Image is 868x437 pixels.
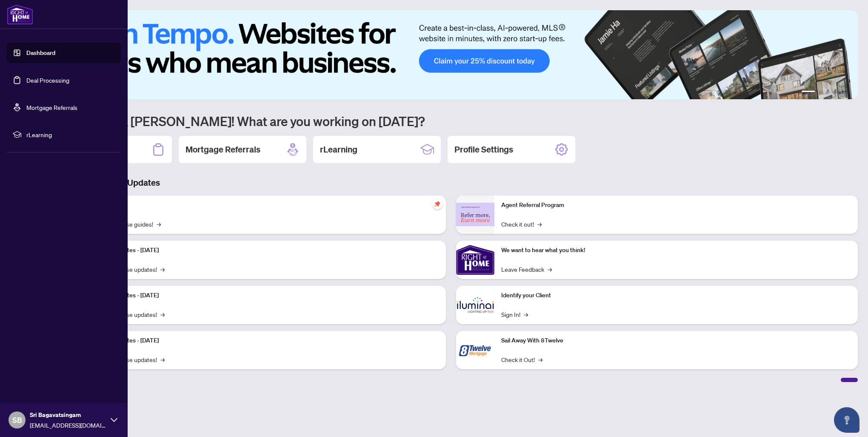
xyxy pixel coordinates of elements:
[432,199,443,209] span: pushpin
[157,219,161,229] span: →
[30,410,106,420] span: Sri Bagavatsingam
[454,144,513,155] h2: Profile Settings
[819,91,822,94] button: 2
[501,355,542,364] a: Check it Out!→
[26,49,55,57] a: Dashboard
[524,310,528,319] span: →
[846,91,849,94] button: 6
[160,264,165,274] span: →
[501,219,542,229] a: Check it out!→
[89,291,439,300] p: Platform Updates - [DATE]
[456,286,494,324] img: Identify your Client
[834,407,859,433] button: Open asap
[320,144,357,155] h2: rLearning
[26,130,115,139] span: rLearning
[160,310,165,319] span: →
[501,310,528,319] a: Sign In!→
[456,241,494,279] img: We want to hear what you think!
[186,144,260,155] h2: Mortgage Referrals
[456,331,494,369] img: Sail Away With 8Twelve
[501,201,851,210] p: Agent Referral Program
[501,246,851,255] p: We want to hear what you think!
[501,264,552,274] a: Leave Feedback→
[537,219,542,229] span: →
[832,91,836,94] button: 4
[501,336,851,345] p: Sail Away With 8Twelve
[44,10,858,99] img: Slide 0
[44,113,858,129] h1: Welcome back [PERSON_NAME]! What are you working on [DATE]?
[26,76,69,84] a: Deal Processing
[456,203,494,226] img: Agent Referral Program
[12,414,22,426] span: SB
[538,355,542,364] span: →
[825,91,829,94] button: 3
[160,355,165,364] span: →
[7,4,33,25] img: logo
[89,246,439,255] p: Platform Updates - [DATE]
[44,177,858,189] h3: Brokerage & Industry Updates
[89,336,439,345] p: Platform Updates - [DATE]
[30,420,106,430] span: [EMAIL_ADDRESS][DOMAIN_NAME]
[548,264,552,274] span: →
[89,201,439,210] p: Self-Help
[501,291,851,300] p: Identify your Client
[802,91,815,94] button: 1
[26,103,77,111] a: Mortgage Referrals
[839,91,842,94] button: 5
